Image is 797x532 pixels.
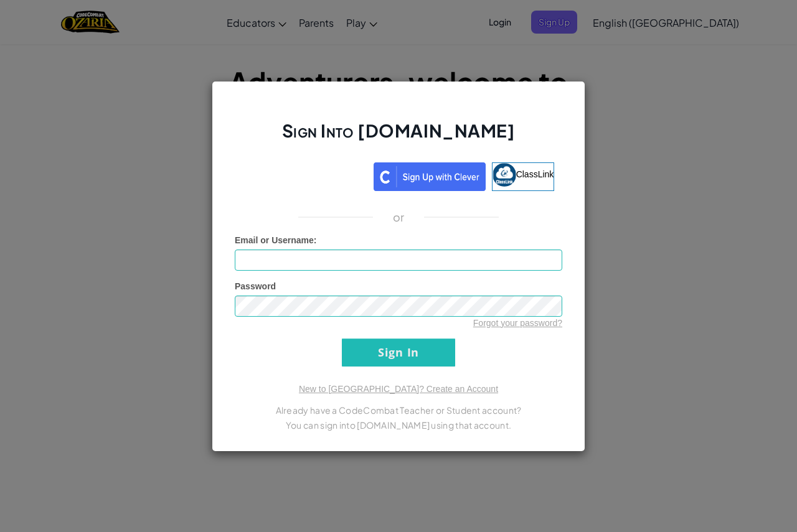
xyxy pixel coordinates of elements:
[235,403,562,418] p: Already have a CodeCombat Teacher or Student account?
[235,235,314,245] span: Email or Username
[473,318,562,328] a: Forgot your password?
[235,234,317,246] label: :
[299,384,498,394] a: New to [GEOGRAPHIC_DATA]? Create an Account
[516,169,554,179] span: ClassLink
[235,418,562,432] p: You can sign into [DOMAIN_NAME] using that account.
[235,119,562,155] h2: Sign Into [DOMAIN_NAME]
[235,281,276,291] span: Password
[237,161,374,189] iframe: Sign in with Google Button
[374,162,486,191] img: clever_sso_button@2x.png
[342,338,455,366] input: Sign In
[493,163,516,187] img: classlink-logo-small.png
[393,210,405,225] p: or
